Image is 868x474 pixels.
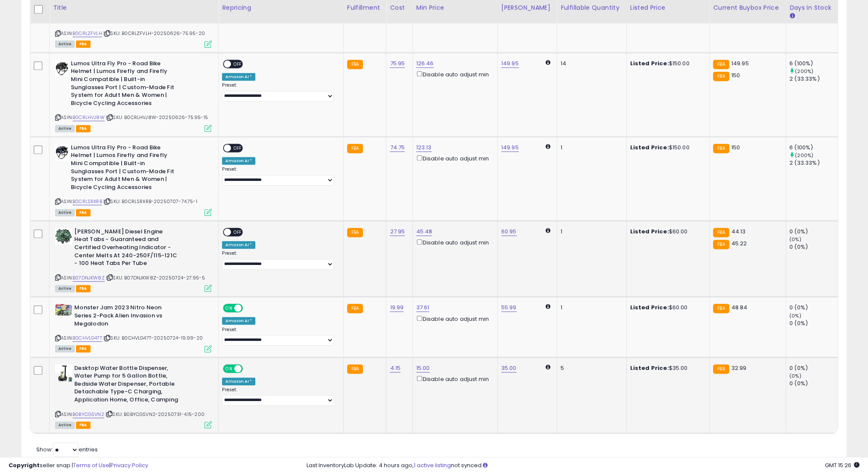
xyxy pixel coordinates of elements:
span: OFF [231,144,245,151]
span: OFF [231,228,245,236]
div: ASIN: [55,364,212,427]
div: Disable auto adjust min [416,238,491,247]
small: FBA [713,60,729,69]
span: 48.84 [731,303,748,311]
a: 60.95 [501,227,517,236]
a: 55.99 [501,303,517,312]
div: 0 (0%) [789,364,838,372]
b: Listed Price: [630,364,669,372]
div: $150.00 [630,144,703,151]
span: 150 [731,71,740,79]
div: Current Buybox Price [713,3,782,12]
div: $60.00 [630,228,703,236]
a: 75.95 [390,59,405,68]
a: B0CRLSRXRB [73,198,102,205]
span: FBA [76,345,91,352]
a: 15.00 [416,364,430,372]
div: Amazon AI * [222,378,255,385]
small: FBA [347,228,363,237]
span: ON [224,365,234,372]
span: | SKU: B0CRLZFVLH-20250626-75.95-20 [103,30,205,37]
div: Disable auto adjust min [416,70,491,79]
span: All listings currently available for purchase on Amazon [55,345,75,352]
span: 150 [731,143,740,151]
span: ON [224,305,234,312]
small: FBA [347,304,363,313]
a: 35.00 [501,364,517,372]
div: Repricing [222,3,339,12]
div: Days In Stock [789,3,834,12]
div: Disable auto adjust min [416,314,491,323]
span: | SKU: B07DNJKW8Z-20250724-27.95-5 [106,274,205,281]
a: 74.75 [390,143,405,152]
b: Listed Price: [630,227,669,236]
a: 37.61 [416,303,430,312]
a: Privacy Policy [111,461,148,469]
small: (200%) [795,152,813,159]
span: 45.22 [731,239,747,247]
div: 1 [561,304,620,311]
small: (0%) [789,312,801,319]
a: B07DNJKW8Z [73,274,105,282]
span: OFF [242,305,255,312]
div: 2 (33.33%) [789,75,838,83]
a: B0CRLZFVLH [73,30,102,37]
div: Preset: [222,82,336,102]
span: All listings currently available for purchase on Amazon [55,41,75,48]
a: 45.48 [416,227,433,236]
div: $150.00 [630,60,703,67]
a: B0CHVLG47T [73,334,102,342]
div: Disable auto adjust min [416,374,491,383]
div: ASIN: [55,228,212,291]
span: | SKU: B0BYCGSVN2-20250731-4.15-200 [105,411,205,418]
b: [PERSON_NAME] Diesel Engine Heat Tabs - Guaranteed and Certified Overheating Indicator - Center M... [74,228,178,270]
div: Min Price [416,3,494,12]
b: Monster Jam 2023 Nitro Neon Series 2-Pack Alien Invasion vs Megalodon [74,304,178,330]
b: Listed Price: [630,143,669,151]
a: B0BYCGSVN2 [73,411,104,418]
div: 5 [561,364,620,372]
a: 4.15 [390,364,400,372]
small: FBA [347,144,363,153]
span: All listings currently available for purchase on Amazon [55,285,75,292]
i: Calculated using Dynamic Max Price. [546,364,550,370]
span: All listings currently available for purchase on Amazon [55,422,75,429]
span: All listings currently available for purchase on Amazon [55,209,75,216]
small: FBA [713,228,729,237]
b: Listed Price: [630,303,669,311]
span: FBA [76,125,91,132]
span: | SKU: B0CRLHVJ8W-20250626-75.95-15 [106,114,208,121]
b: Listed Price: [630,59,669,67]
small: FBA [347,364,363,374]
a: 149.95 [501,143,519,152]
div: 0 (0%) [789,243,838,251]
b: Lumos Ultra Fly Pro - Road Bike Helmet | Lumos Firefly and Firefly Mini Compatible | Built-in Sun... [71,60,175,109]
span: FBA [76,285,91,292]
div: Fulfillment [347,3,383,12]
strong: Copyright [9,461,40,469]
span: 2025-08-16 15:26 GMT [825,461,859,469]
small: FBA [713,144,729,153]
div: Preset: [222,387,336,406]
a: 1 active listing [414,461,451,469]
small: (0%) [789,236,801,243]
div: Preset: [222,166,336,186]
div: Amazon AI * [222,157,255,165]
span: | SKU: B0CRLSRXRB-20250707-74.75-1 [103,198,197,205]
small: FBA [713,304,729,313]
div: Cost [390,3,409,12]
div: Disable auto adjust min [416,154,491,163]
div: 1 [561,144,620,151]
span: FBA [76,41,91,48]
img: 41dkJaV9cEL._SL40_.jpg [55,364,72,381]
img: 51hpKe3NIzL._SL40_.jpg [55,304,72,316]
a: 123.13 [416,143,432,152]
img: 51VSJDSX+pL._SL40_.jpg [55,228,72,245]
div: 1 [561,228,620,236]
div: Amazon AI * [222,317,255,325]
div: ASIN: [55,144,212,215]
div: 0 (0%) [789,228,838,236]
div: Fulfillable Quantity [561,3,623,12]
div: ASIN: [55,60,212,131]
div: Listed Price [630,3,706,12]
